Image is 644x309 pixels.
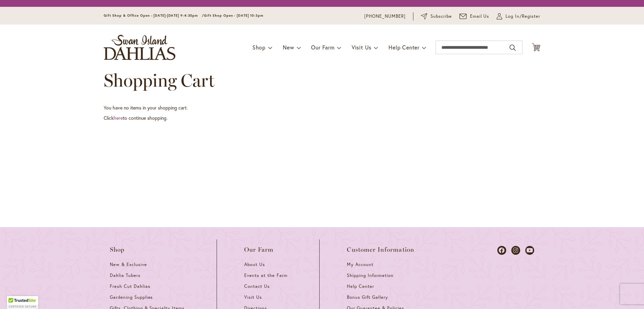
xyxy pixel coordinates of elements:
a: here [114,115,123,121]
span: Help Center [389,44,420,51]
span: Shop [252,44,266,51]
span: Contact Us [244,283,270,289]
span: Our Farm [311,44,334,51]
span: Gardening Supplies [110,294,153,300]
span: Gift Shop Open - [DATE] 10-3pm [204,13,263,18]
span: Bonus Gift Gallery [347,294,388,300]
a: Subscribe [421,13,452,20]
span: Customer Information [347,246,414,253]
span: Visit Us [244,294,262,300]
span: Log In/Register [506,13,540,20]
a: Log In/Register [497,13,540,20]
button: Search [510,42,516,53]
span: New [283,44,294,51]
span: Shop [110,246,125,253]
iframe: Launch Accessibility Center [5,285,24,304]
p: You have no items in your shopping cart. [104,104,540,111]
span: New & Exclusive [110,262,147,267]
span: Our Farm [244,246,274,253]
a: store logo [104,35,175,60]
span: Shopping Cart [104,70,215,91]
span: Gift Shop & Office Open - [DATE]-[DATE] 9-4:30pm / [104,13,204,18]
span: Dahlia Tubers [110,273,141,278]
span: Email Us [470,13,489,20]
span: Shipping Information [347,273,393,278]
a: Dahlias on Youtube [525,246,534,255]
span: Events at the Farm [244,273,287,278]
p: Click to continue shopping. [104,115,540,121]
span: My Account [347,262,374,267]
a: [PHONE_NUMBER] [364,13,406,20]
span: About Us [244,262,265,267]
span: Subscribe [430,13,452,20]
a: Dahlias on Instagram [511,246,520,255]
a: Dahlias on Facebook [497,246,506,255]
span: Visit Us [352,44,371,51]
a: Email Us [459,13,489,20]
span: Fresh Cut Dahlias [110,283,150,289]
span: Help Center [347,283,374,289]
